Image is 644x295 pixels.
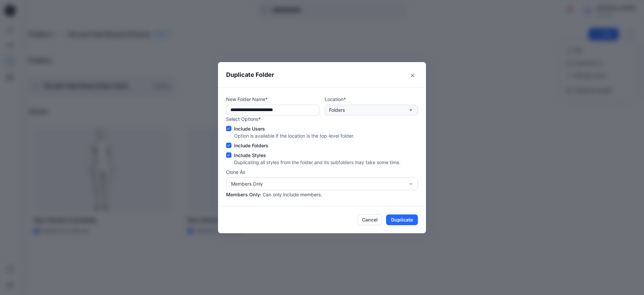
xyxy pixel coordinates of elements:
[358,214,382,225] button: Cancel
[226,115,400,122] p: Select Options*
[386,214,418,225] button: Duplicate
[226,96,319,103] p: New Folder Name*
[226,191,261,198] p: Members Only :
[231,180,405,187] div: Members Only
[234,159,400,166] p: Duplicating all styles from the folder and its subfolders may take some time.
[325,96,418,103] p: Location*
[218,62,426,87] header: Duplicate Folder
[263,191,322,198] p: Can only include members.
[234,132,400,139] p: Option is available if the location is the top-level folder.
[234,152,266,159] span: Include Styles
[234,125,265,132] span: Include Users
[407,70,418,81] button: Close
[226,168,418,176] p: Clone As
[329,106,345,114] p: Folders
[325,105,418,115] button: Folders
[234,142,268,149] span: Include Folders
